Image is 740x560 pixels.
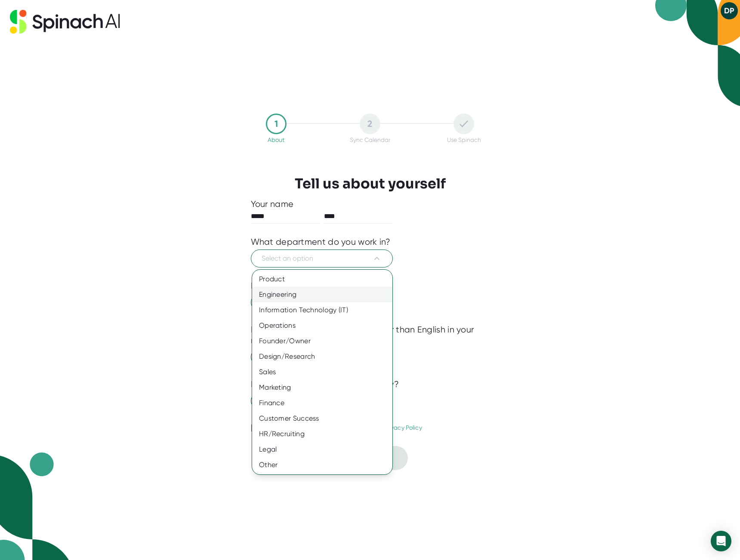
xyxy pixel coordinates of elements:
[252,395,392,411] div: Finance
[252,349,392,364] div: Design/Research
[252,380,392,395] div: Marketing
[252,318,392,333] div: Operations
[711,531,731,551] div: Open Intercom Messenger
[252,333,392,349] div: Founder/Owner
[252,426,392,442] div: HR/Recruiting
[252,457,392,473] div: Other
[252,271,392,287] div: Product
[252,442,392,457] div: Legal
[252,287,392,302] div: Engineering
[252,411,392,426] div: Customer Success
[252,302,392,318] div: Information Technology (IT)
[252,364,392,380] div: Sales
